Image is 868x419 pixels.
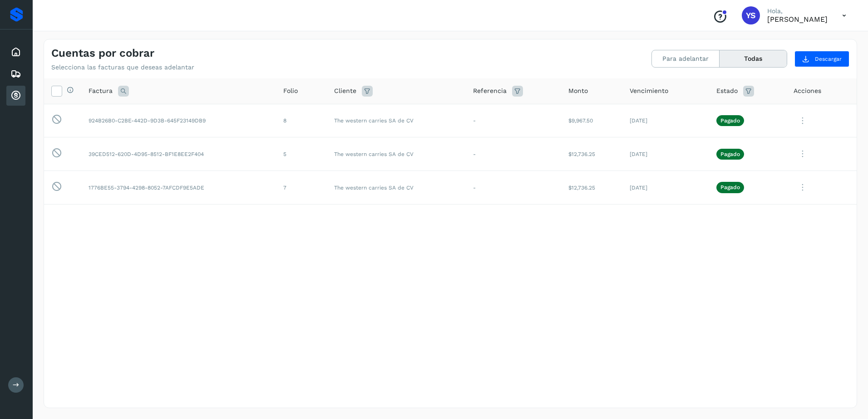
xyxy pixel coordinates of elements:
button: Para adelantar [652,50,720,67]
span: Cliente [334,86,356,96]
span: Monto [568,86,588,96]
div: Embarques [6,64,25,84]
span: Descargar [815,55,842,63]
span: Referencia [473,86,507,96]
span: Factura [89,86,113,96]
button: Todas [720,50,787,67]
p: Hola, [767,7,828,15]
span: Folio [283,86,298,96]
td: - [466,171,561,205]
td: 5 [276,137,327,171]
p: YURICXI SARAHI CANIZALES AMPARO [767,15,828,24]
td: The western carries SA de CV [327,171,466,205]
div: Inicio [6,42,25,62]
p: Pagado [720,117,740,124]
td: [DATE] [622,137,709,171]
td: 39CED512-620D-4D95-8512-BF1E8EE2F404 [81,137,276,171]
div: Cuentas por cobrar [6,86,25,106]
td: The western carries SA de CV [327,104,466,137]
span: Estado [716,86,738,96]
p: Selecciona las facturas que deseas adelantar [51,63,194,71]
td: $12,736.25 [561,137,622,171]
td: 8 [276,104,327,137]
button: Descargar [794,51,849,67]
span: Vencimiento [630,86,668,96]
td: $9,967.50 [561,104,622,137]
td: - [466,137,561,171]
h4: Cuentas por cobrar [51,47,154,60]
span: Acciones [794,86,821,96]
td: 7 [276,171,327,205]
td: $12,736.25 [561,171,622,205]
p: Pagado [720,151,740,157]
td: - [466,104,561,137]
td: 1776BE55-3794-4298-8052-7AFCDF9E5ADE [81,171,276,205]
td: [DATE] [622,104,709,137]
td: 924B26B0-C2BE-442D-9D3B-645F23149DB9 [81,104,276,137]
td: [DATE] [622,171,709,205]
p: Pagado [720,184,740,190]
td: The western carries SA de CV [327,137,466,171]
